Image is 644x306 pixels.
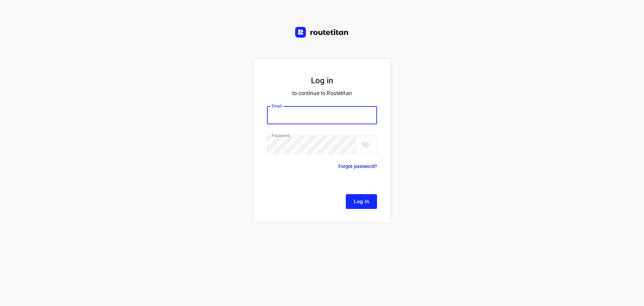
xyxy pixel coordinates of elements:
img: Routetitan [295,27,349,38]
p: Forgot password? [338,162,377,170]
p: to continue to Routetitan [267,89,377,98]
button: Log In [346,194,377,209]
span: Log In [354,197,369,206]
h5: Log in [267,75,377,86]
button: toggle password visibility [359,138,372,151]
